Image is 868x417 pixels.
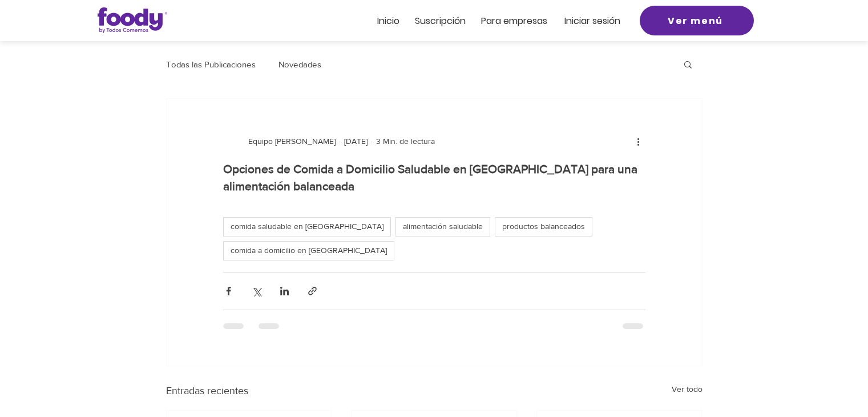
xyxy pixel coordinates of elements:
[640,6,754,35] a: Ver menú
[166,58,256,70] a: Todas las Publicaciones
[377,16,399,26] a: Inicio
[377,14,399,27] span: Inicio
[564,16,620,26] a: Iniciar sesión
[395,217,490,236] a: alimentación saludable
[278,58,321,70] a: Novedades
[481,14,492,27] span: Pa
[223,241,394,260] a: comida a domicilio en [GEOGRAPHIC_DATA]
[672,383,703,399] a: Ver todo
[223,217,391,236] a: comida saludable en [GEOGRAPHIC_DATA]
[166,383,248,399] h2: Entradas recientes
[98,7,167,33] img: Logo_Foody V2.0.0 (3).png
[344,137,368,146] span: 22 mar 2023
[632,134,645,148] button: Más acciones
[564,14,620,27] span: Iniciar sesión
[223,286,234,296] button: Compartir a través de Facebook
[668,14,723,28] span: Ver menú
[223,217,645,260] nav: Etiquetas
[164,41,671,87] nav: Blog
[495,217,592,236] a: productos balanceados
[279,286,290,296] button: Compartir a través de LinkedIn
[223,161,645,194] h1: Opciones de Comida a Domicilio Saludable en [GEOGRAPHIC_DATA] para una alimentación balanceada
[307,286,318,296] button: Compartir a través de un enlace
[802,351,857,406] iframe: Messagebird Livechat Widget
[415,14,466,27] span: Suscripción
[251,286,262,296] button: Compartir a través de X (Twitter)
[492,14,547,27] span: ra empresas
[481,16,547,26] a: Para empresas
[415,16,466,26] a: Suscripción
[376,137,435,146] span: 3 Min. de lectura
[683,59,693,69] div: Buscar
